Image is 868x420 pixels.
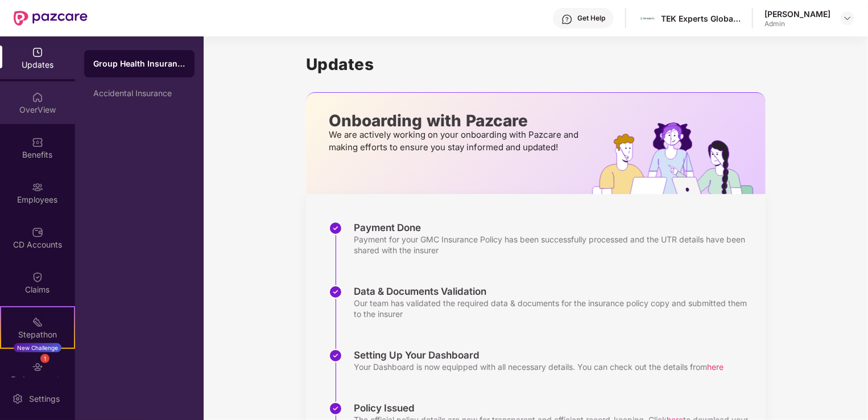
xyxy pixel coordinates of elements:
[1,329,74,340] div: Stepathon
[14,11,88,26] img: New Pazcare Logo
[354,298,754,319] div: Our team has validated the required data & documents for the insurance policy copy and submitted ...
[764,9,830,19] div: [PERSON_NAME]
[354,349,724,361] div: Setting Up Your Dashboard
[354,234,754,256] div: Payment for your GMC Insurance Policy has been successfully processed and the UTR details have be...
[32,316,43,328] img: svg+xml;base64,PHN2ZyB4bWxucz0iaHR0cDovL3d3dy53My5vcmcvMjAwMC9zdmciIHdpZHRoPSIyMSIgaGVpZ2h0PSIyMC...
[707,362,724,372] span: here
[12,393,23,405] img: svg+xml;base64,PHN2ZyBpZD0iU2V0dGluZy0yMHgyMCIgeG1sbnM9Imh0dHA6Ly93d3cudzMub3JnLzIwMDAvc3ZnIiB3aW...
[329,116,582,126] p: Onboarding with Pazcare
[32,92,43,103] img: svg+xml;base64,PHN2ZyBpZD0iSG9tZSIgeG1sbnM9Imh0dHA6Ly93d3cudzMub3JnLzIwMDAvc3ZnIiB3aWR0aD0iMjAiIG...
[14,343,61,352] div: New Challenge
[306,55,766,74] h1: Updates
[354,361,724,372] div: Your Dashboard is now equipped with all necessary details. You can check out the details from
[32,361,43,373] img: svg+xml;base64,PHN2ZyBpZD0iRW5kb3JzZW1lbnRzIiB4bWxucz0iaHR0cDovL3d3dy53My5vcmcvMjAwMC9zdmciIHdpZH...
[329,221,342,235] img: svg+xml;base64,PHN2ZyBpZD0iU3RlcC1Eb25lLTMyeDMyIiB4bWxucz0iaHR0cDovL3d3dy53My5vcmcvMjAwMC9zdmciIH...
[32,137,43,148] img: svg+xml;base64,PHN2ZyBpZD0iQmVuZWZpdHMiIHhtbG5zPSJodHRwOi8vd3d3LnczLm9yZy8yMDAwL3N2ZyIgd2lkdGg9Ij...
[329,402,342,415] img: svg+xml;base64,PHN2ZyBpZD0iU3RlcC1Eb25lLTMyeDMyIiB4bWxucz0iaHR0cDovL3d3dy53My5vcmcvMjAwMC9zdmciIH...
[32,47,43,58] img: svg+xml;base64,PHN2ZyBpZD0iVXBkYXRlZCIgeG1sbnM9Imh0dHA6Ly93d3cudzMub3JnLzIwMDAvc3ZnIiB3aWR0aD0iMj...
[93,89,185,98] div: Accidental Insurance
[329,349,342,363] img: svg+xml;base64,PHN2ZyBpZD0iU3RlcC1Eb25lLTMyeDMyIiB4bWxucz0iaHR0cDovL3d3dy53My5vcmcvMjAwMC9zdmciIH...
[40,354,49,363] div: 1
[764,19,830,28] div: Admin
[843,14,852,23] img: svg+xml;base64,PHN2ZyBpZD0iRHJvcGRvd24tMzJ4MzIiIHhtbG5zPSJodHRwOi8vd3d3LnczLm9yZy8yMDAwL3N2ZyIgd2...
[639,10,656,27] img: Tek%20Experts%20logo%20(002)%20(002).png
[354,221,754,234] div: Payment Done
[354,402,754,414] div: Policy Issued
[592,122,766,194] img: hrOnboarding
[577,14,605,23] div: Get Help
[354,285,754,298] div: Data & Documents Validation
[329,285,342,299] img: svg+xml;base64,PHN2ZyBpZD0iU3RlcC1Eb25lLTMyeDMyIiB4bWxucz0iaHR0cDovL3d3dy53My5vcmcvMjAwMC9zdmciIH...
[26,393,63,405] div: Settings
[561,14,573,25] img: svg+xml;base64,PHN2ZyBpZD0iSGVscC0zMngzMiIgeG1sbnM9Imh0dHA6Ly93d3cudzMub3JnLzIwMDAvc3ZnIiB3aWR0aD...
[32,227,43,238] img: svg+xml;base64,PHN2ZyBpZD0iQ0RfQWNjb3VudHMiIGRhdGEtbmFtZT0iQ0QgQWNjb3VudHMiIHhtbG5zPSJodHRwOi8vd3...
[32,271,43,283] img: svg+xml;base64,PHN2ZyBpZD0iQ2xhaW0iIHhtbG5zPSJodHRwOi8vd3d3LnczLm9yZy8yMDAwL3N2ZyIgd2lkdGg9IjIwIi...
[32,182,43,193] img: svg+xml;base64,PHN2ZyBpZD0iRW1wbG95ZWVzIiB4bWxucz0iaHR0cDovL3d3dy53My5vcmcvMjAwMC9zdmciIHdpZHRoPS...
[661,13,741,24] div: TEK Experts Global Limited
[93,58,185,69] div: Group Health Insurance
[329,129,582,154] p: We are actively working on your onboarding with Pazcare and making efforts to ensure you stay inf...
